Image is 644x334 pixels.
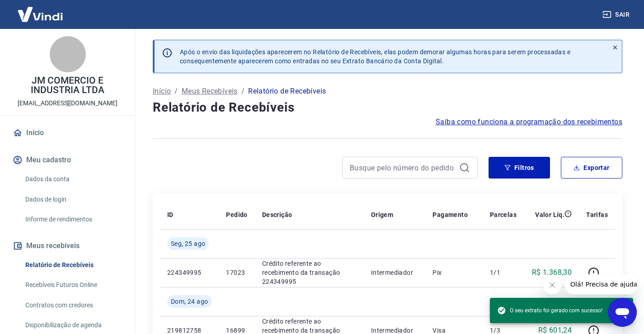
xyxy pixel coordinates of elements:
p: 224349995 [167,268,212,277]
iframe: Fechar mensagem [543,276,561,294]
p: / [174,86,178,97]
span: Dom, 24 ago [171,297,208,306]
a: Contratos com credores [22,296,124,315]
p: Relatório de Recebíveis [248,86,326,97]
a: Dados da conta [22,170,124,188]
button: Meu cadastro [11,150,124,170]
input: Busque pelo número do pedido [350,161,456,174]
p: Pagamento [432,210,468,219]
span: Seg, 25 ago [171,239,205,248]
img: Vindi [11,0,70,28]
p: JM COMERCIO E INDUSTRIA LTDA [7,76,128,95]
p: Origem [371,210,393,219]
a: Início [11,123,124,143]
p: [EMAIL_ADDRESS][DOMAIN_NAME] [18,99,118,108]
p: Valor Líq. [535,210,564,219]
button: Exportar [561,157,622,179]
button: Meus recebíveis [11,236,124,256]
p: Tarifas [586,210,608,219]
p: 17023 [226,268,247,277]
a: Meus Recebíveis [182,86,238,97]
button: Sair [601,6,633,23]
a: Dados de login [22,190,124,209]
p: / [241,86,244,97]
iframe: Mensagem da empresa [565,274,637,294]
a: Início [153,86,171,97]
p: Intermediador [371,268,418,277]
p: ID [167,210,174,219]
p: Pix [432,268,475,277]
h4: Relatório de Recebíveis [153,99,622,117]
p: Pedido [226,210,247,219]
button: Filtros [489,157,550,179]
a: Informe de rendimentos [22,210,124,229]
p: Parcelas [490,210,517,219]
p: Descrição [262,210,292,219]
p: 1/1 [490,268,517,277]
p: R$ 1.368,30 [532,267,572,278]
span: Olá! Precisa de ajuda? [5,6,76,14]
p: Crédito referente ao recebimento da transação 224349995 [262,259,357,286]
a: Recebíveis Futuros Online [22,276,124,294]
a: Saiba como funciona a programação dos recebimentos [436,117,622,127]
iframe: Botão para abrir a janela de mensagens [608,298,637,327]
a: Relatório de Recebíveis [22,256,124,274]
p: Após o envio das liquidações aparecerem no Relatório de Recebíveis, elas podem demorar algumas ho... [180,47,570,66]
span: O seu extrato foi gerado com sucesso! [497,306,602,315]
